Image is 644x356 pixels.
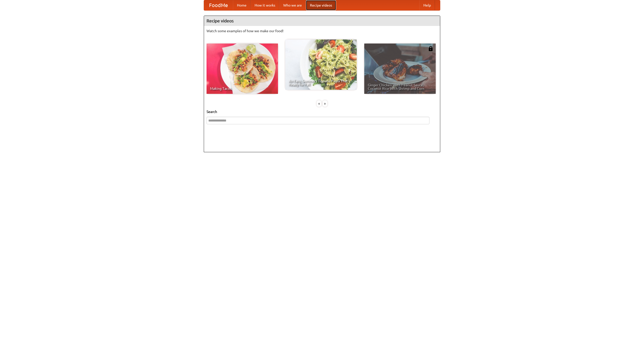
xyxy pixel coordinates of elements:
h4: Recipe videos [204,16,440,26]
p: Watch some examples of how we make our food! [207,28,437,33]
h5: Search [207,109,437,114]
a: Recipe videos [306,0,336,10]
a: How it works [251,0,279,10]
a: An Easy, Summery Tomato Pasta That's Ready for Fall [285,39,357,90]
a: Home [233,0,251,10]
a: Help [419,0,435,10]
div: « [317,100,321,107]
a: Who we are [279,0,306,10]
a: FoodMe [204,0,233,10]
span: An Easy, Summery Tomato Pasta That's Ready for Fall [289,79,353,86]
img: 483408.png [428,46,433,51]
div: » [323,100,327,107]
a: Making Tacos [207,44,278,94]
span: Making Tacos [210,87,274,90]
